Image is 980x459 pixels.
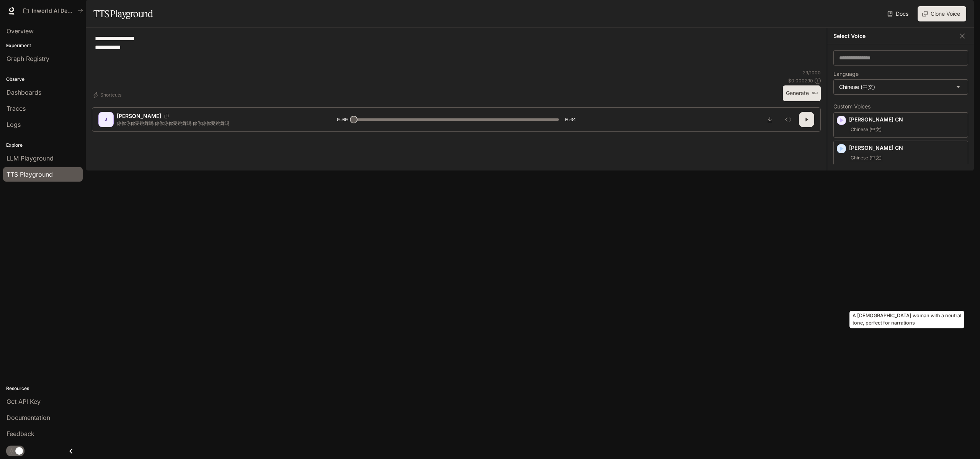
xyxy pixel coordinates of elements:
p: Language [833,71,859,77]
button: Clone Voice [918,6,966,21]
button: Copy Voice ID [161,114,172,118]
p: [PERSON_NAME] CN [849,144,965,152]
p: Inworld AI Demos [32,8,75,14]
p: [PERSON_NAME] CN [849,116,965,123]
button: Inspect [781,112,796,127]
p: 29 / 1000 [803,69,821,76]
p: [PERSON_NAME] [117,112,161,120]
p: Custom Voices [833,104,968,109]
span: Chinese (中文) [849,125,883,134]
div: Chinese (中文) [834,80,968,94]
button: Shortcuts [92,89,124,101]
span: 0:04 [565,116,576,123]
a: Docs [886,6,911,21]
span: Chinese (中文) [849,153,883,162]
h1: TTS Playground [93,6,153,21]
p: 你你你你要跳舞吗 你你你你要跳舞吗 你你你你要跳舞吗 [117,120,318,126]
button: Generate⌘⏎ [783,85,821,101]
button: All workspaces [20,3,87,18]
span: 0:00 [337,116,348,123]
div: J [100,113,112,126]
button: Download audio [762,112,777,127]
p: $ 0.000290 [788,77,813,84]
p: ⌘⏎ [812,91,818,96]
div: A [DEMOGRAPHIC_DATA] woman with a neutral tone, perfect for narrations [849,311,964,328]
